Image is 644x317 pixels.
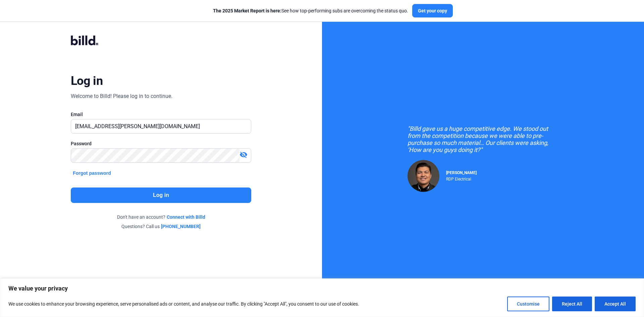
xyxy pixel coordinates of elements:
[213,8,281,13] span: The 2025 Market Report is here:
[507,297,549,311] button: Customise
[167,214,205,220] a: Connect with Billd
[239,151,248,159] mat-icon: visibility_off
[446,170,477,175] span: [PERSON_NAME]
[408,160,439,192] img: Raul Pacheco
[71,214,251,220] div: Don't have an account?
[71,73,103,88] div: Log in
[552,297,592,311] button: Reject All
[8,284,636,293] p: We value your privacy
[71,188,251,203] button: Log in
[412,4,453,17] button: Get your copy
[446,175,477,181] div: RDP Electrical
[161,223,201,230] a: [PHONE_NUMBER]
[595,297,636,311] button: Accept All
[71,111,251,118] div: Email
[71,140,251,147] div: Password
[213,7,408,14] div: See how top-performing subs are overcoming the status quo.
[71,223,251,230] div: Questions? Call us
[71,92,172,100] div: Welcome to Billd! Please log in to continue.
[71,169,113,177] button: Forgot password
[408,125,558,153] div: "Billd gave us a huge competitive edge. We stood out from the competition because we were able to...
[8,300,359,308] p: We use cookies to enhance your browsing experience, serve personalised ads or content, and analys...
